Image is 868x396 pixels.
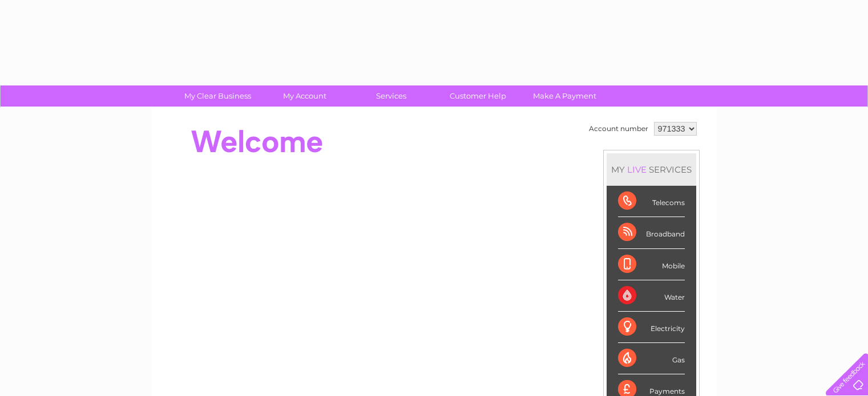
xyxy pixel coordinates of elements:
[171,85,265,107] a: My Clear Business
[431,85,525,107] a: Customer Help
[618,186,685,217] div: Telecoms
[344,85,438,107] a: Services
[618,312,685,343] div: Electricity
[618,249,685,280] div: Mobile
[618,280,685,312] div: Water
[618,343,685,374] div: Gas
[257,85,352,107] a: My Account
[618,217,685,248] div: Broadband
[586,119,651,138] td: Account number
[625,164,649,175] div: LIVE
[607,153,696,186] div: MY SERVICES
[518,85,612,107] a: Make A Payment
